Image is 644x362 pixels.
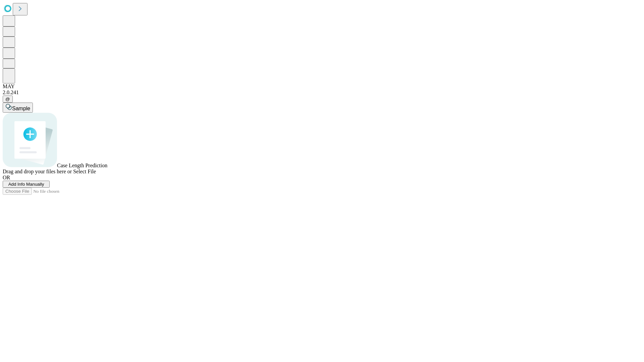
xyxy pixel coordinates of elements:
span: Add Info Manually [8,182,44,187]
span: Drag and drop your files here or [3,169,72,174]
span: Select File [73,169,96,174]
button: Sample [3,103,33,113]
span: @ [5,97,10,102]
button: Add Info Manually [3,181,50,188]
div: 2.0.241 [3,89,641,96]
div: MAY [3,83,641,89]
span: OR [3,175,10,180]
span: Sample [12,106,30,111]
button: @ [3,96,13,103]
span: Case Length Prediction [57,163,107,168]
